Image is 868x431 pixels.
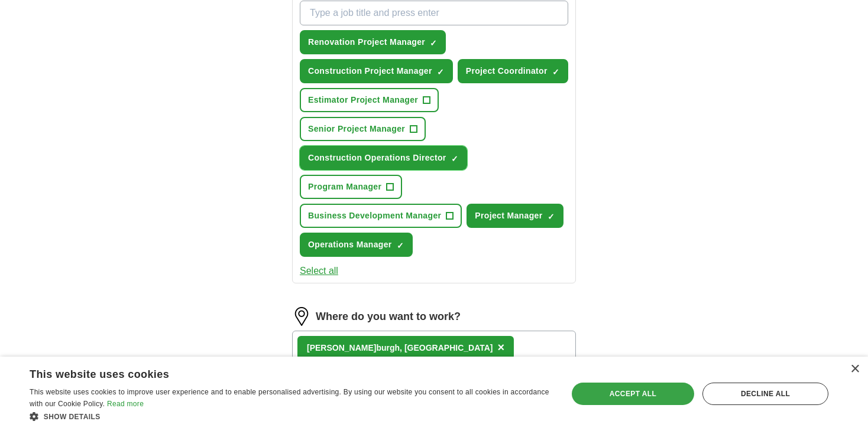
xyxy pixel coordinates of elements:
span: ✓ [430,38,437,48]
span: ✓ [548,212,555,221]
span: Estimator Project Manager [308,94,418,106]
span: This website uses cookies to improve user experience and to enable personalised advertising. By u... [30,388,549,408]
button: × [498,339,505,357]
div: This website uses cookies [30,364,522,381]
label: Where do you want to work? [316,309,461,325]
div: Close [850,365,859,374]
div: Accept all [572,383,694,405]
span: ✓ [437,67,444,77]
span: Business Development Manager [308,210,441,222]
a: Read more, opens a new window [107,400,144,408]
button: Business Development Manager [300,204,462,228]
button: Project Manager✓ [467,204,563,228]
button: Operations Manager✓ [300,233,413,257]
strong: [PERSON_NAME] [307,343,376,352]
input: Type a job title and press enter [300,1,568,25]
button: Renovation Project Manager✓ [300,30,446,54]
div: Decline all [702,383,828,405]
img: location.png [292,307,311,326]
span: Construction Operations Director [308,152,446,164]
button: Senior Project Manager [300,117,426,141]
span: Project Manager [475,210,542,222]
button: Construction Operations Director✓ [300,146,467,170]
span: Construction Project Manager [308,65,432,77]
span: ✓ [552,67,559,77]
span: Operations Manager [308,239,392,251]
div: Show details [30,410,552,422]
div: burgh, [GEOGRAPHIC_DATA] [307,342,493,354]
span: Project Coordinator [466,65,548,77]
button: Project Coordinator✓ [458,59,568,83]
span: Senior Project Manager [308,123,405,135]
span: × [498,341,505,354]
button: Construction Project Manager✓ [300,59,453,83]
span: ✓ [451,154,458,164]
span: Program Manager [308,181,381,193]
span: Show details [44,413,101,421]
button: Select all [300,264,338,278]
button: Program Manager [300,175,402,199]
button: Estimator Project Manager [300,88,439,112]
span: Renovation Project Manager [308,36,425,48]
span: ✓ [397,241,404,250]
